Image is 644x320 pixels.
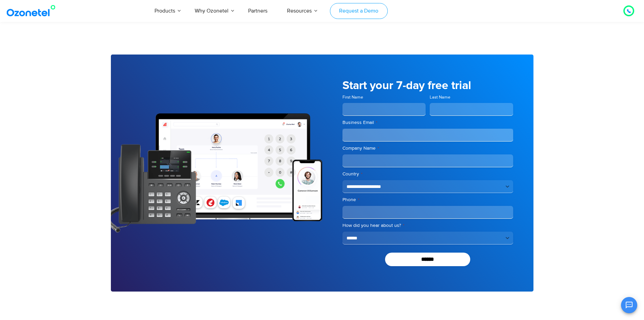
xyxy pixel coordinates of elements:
label: Country [342,171,513,177]
label: Business Email [342,119,513,126]
label: Phone [342,196,513,203]
label: Company Name [342,145,513,152]
label: First Name [342,94,426,101]
a: Request a Demo [330,3,388,19]
label: Last Name [430,94,513,101]
button: Open chat [621,297,637,313]
label: How did you hear about us? [342,222,513,229]
h5: Start your 7-day free trial [342,80,513,91]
